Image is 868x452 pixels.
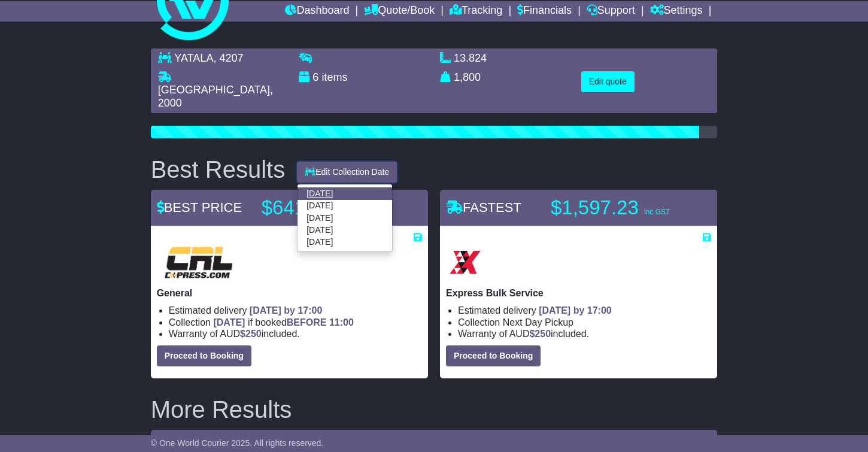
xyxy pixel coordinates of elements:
[446,345,541,366] button: Proceed to Booking
[287,317,327,327] span: BEFORE
[151,438,324,448] span: © One World Courier 2025. All rights reserved.
[454,52,487,64] span: 13.824
[446,200,521,215] span: FASTEST
[298,225,392,236] a: [DATE]
[535,329,551,339] span: 250
[458,328,711,339] li: Warranty of AUD included.
[644,208,670,216] span: inc GST
[169,305,422,316] li: Estimated delivery
[157,345,251,366] button: Proceed to Booking
[298,187,392,199] a: [DATE]
[262,196,411,220] p: $641.27
[245,329,262,339] span: 250
[250,305,323,316] span: [DATE] by 17:00
[169,328,422,339] li: Warranty of AUD included.
[285,1,349,22] a: Dashboard
[298,200,392,212] a: [DATE]
[321,71,347,83] span: items
[312,71,318,83] span: 6
[240,329,262,339] span: $
[503,317,573,327] span: Next Day Pickup
[297,162,397,183] button: Edit Collection Date
[450,1,502,22] a: Tracking
[157,287,422,299] p: General
[145,156,292,183] div: Best Results
[158,84,273,109] span: , 2000
[517,1,572,22] a: Financials
[551,196,700,220] p: $1,597.23
[454,71,481,83] span: 1,800
[329,317,354,327] span: 11:00
[587,1,635,22] a: Support
[298,236,392,248] a: [DATE]
[213,317,353,327] span: if booked
[650,1,703,22] a: Settings
[458,317,711,328] li: Collection
[581,71,635,92] button: Edit quote
[446,243,484,281] img: Border Express: Express Bulk Service
[174,52,213,64] span: YATALA
[169,317,422,328] li: Collection
[157,200,242,215] span: BEST PRICE
[213,317,245,327] span: [DATE]
[446,287,711,299] p: Express Bulk Service
[539,305,612,316] span: [DATE] by 17:00
[151,396,718,423] h2: More Results
[458,305,711,316] li: Estimated delivery
[529,329,551,339] span: $
[213,52,243,64] span: , 4207
[158,84,270,96] span: [GEOGRAPHIC_DATA]
[298,212,392,224] a: [DATE]
[364,1,435,22] a: Quote/Book
[157,243,241,281] img: CRL: General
